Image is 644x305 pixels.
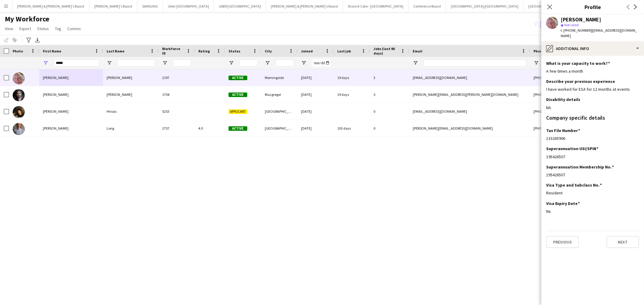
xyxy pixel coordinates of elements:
div: 103 days [334,120,370,137]
div: 0 [370,103,409,120]
span: Joined [301,49,313,53]
span: Last Name [107,49,124,53]
button: Everyone2,207 [540,21,571,28]
div: [PHONE_NUMBER] [530,103,607,120]
button: Next [607,236,639,248]
button: Open Filter Menu [533,60,539,66]
div: Resident [546,190,639,196]
button: Uber [GEOGRAPHIC_DATA] [163,0,214,12]
h3: Company specific details [546,115,605,121]
span: Comms [67,26,81,31]
div: [PHONE_NUMBER] [530,120,607,137]
div: [GEOGRAPHIC_DATA] [261,103,297,120]
div: 2757 [159,120,195,137]
span: Applicant [229,109,247,114]
div: 195426507 [546,172,639,178]
h3: Profile [541,3,644,11]
a: Export [17,25,34,33]
div: Macgregor [261,86,297,103]
input: First Name Filter Input [54,59,99,67]
div: 3 [370,69,409,86]
button: Open Filter Menu [265,60,270,66]
input: Last Name Filter Input [117,59,155,67]
input: City Filter Input [276,59,294,67]
span: Status [229,49,240,53]
div: [EMAIL_ADDRESS][DOMAIN_NAME] [409,69,530,86]
button: Conference Board [409,0,446,12]
div: [PERSON_NAME] [39,69,103,86]
span: Export [19,26,31,31]
div: Hrissis [103,103,159,120]
div: 133265906 [546,136,639,141]
span: Phone [533,49,544,53]
a: Comms [65,25,83,33]
button: Open Filter Menu [162,60,168,66]
div: NA [546,105,639,110]
input: Email Filter Input [424,59,526,67]
button: SAMSUNG [137,0,163,12]
img: Steven Long [13,123,25,135]
div: Long [103,120,159,137]
span: Photo [13,49,23,53]
span: Last job [337,49,351,53]
img: Steven Hrissis [13,106,25,118]
div: Morningside [261,69,297,86]
app-action-btn: Advanced filters [25,36,32,44]
div: [PHONE_NUMBER] [530,69,607,86]
div: 2197 [159,69,195,86]
h3: Visa Expiry Date [546,201,580,206]
div: [PERSON_NAME][EMAIL_ADDRESS][DOMAIN_NAME] [409,120,530,137]
div: [PERSON_NAME] [39,86,103,103]
div: 4.0 [195,120,225,137]
span: Jobs (last 90 days) [373,46,398,55]
div: [PERSON_NAME] [39,103,103,120]
div: 195426507 [546,154,639,159]
div: 0 [370,120,409,137]
div: [PERSON_NAME][EMAIL_ADDRESS][PERSON_NAME][DOMAIN_NAME] [409,86,530,103]
input: Joined Filter Input [312,59,330,67]
span: Active [229,126,247,131]
span: | [EMAIL_ADDRESS][DOMAIN_NAME] [561,28,637,38]
button: Share A Coke - [GEOGRAPHIC_DATA] [343,0,409,12]
span: Rating [198,49,210,53]
span: Workforce ID [162,46,184,55]
button: Open Filter Menu [107,60,112,66]
div: A few times a month [546,68,639,74]
div: 5 [370,86,409,103]
h3: What is your capacity to work? [546,61,610,66]
div: 1704 [159,86,195,103]
div: 5253 [159,103,195,120]
span: Tag [55,26,61,31]
input: Status Filter Input [239,59,258,67]
button: [GEOGRAPHIC_DATA] [524,0,567,12]
span: View [5,26,13,31]
h3: Superannuation Membership No. [546,164,614,170]
img: Steven Cragg [13,89,25,101]
span: City [265,49,272,53]
button: UBER [GEOGRAPHIC_DATA] [214,0,266,12]
button: [PERSON_NAME] & [PERSON_NAME]'s Board [12,0,89,12]
div: [DATE] [297,120,334,137]
div: [DATE] [297,86,334,103]
button: Open Filter Menu [43,60,48,66]
h3: Tax File Number [546,128,580,133]
div: [PERSON_NAME] [561,17,601,22]
div: 19 days [334,69,370,86]
button: Open Filter Menu [229,60,234,66]
button: [GEOGRAPHIC_DATA]/[GEOGRAPHIC_DATA] [446,0,524,12]
h3: Superannuation USI/SPIN [546,146,598,151]
span: t. [PHONE_NUMBER] [561,28,592,33]
h3: Disability details [546,97,580,102]
button: Open Filter Menu [413,60,418,66]
div: Na [546,209,639,214]
button: [PERSON_NAME]'s Board [89,0,137,12]
div: I have worked for ESA for 12 months at events [546,86,639,92]
span: Status [37,26,49,31]
div: [PERSON_NAME] [103,86,159,103]
a: Tag [53,25,64,33]
div: [DATE] [297,103,334,120]
div: [GEOGRAPHIC_DATA] [261,120,297,137]
h3: Describe your previous experience [546,79,615,84]
button: Open Filter Menu [301,60,306,66]
span: Not rated [564,23,579,27]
